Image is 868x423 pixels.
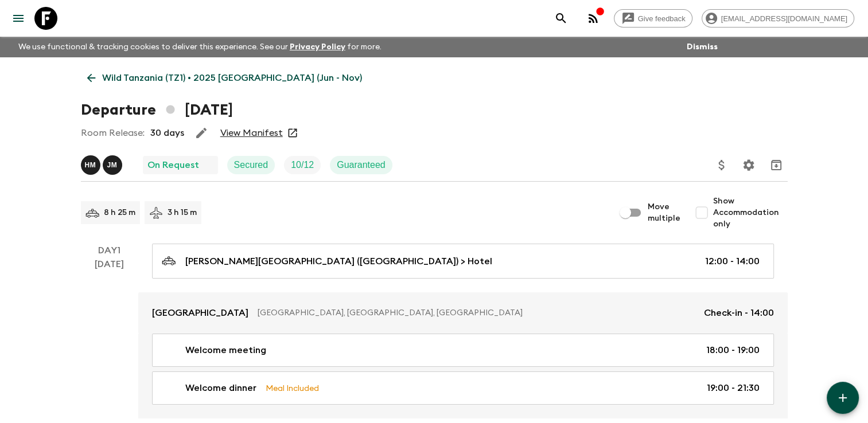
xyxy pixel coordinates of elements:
[737,154,760,177] button: Settings
[81,244,138,257] p: Day 1
[702,9,854,28] div: [EMAIL_ADDRESS][DOMAIN_NAME]
[81,99,233,122] h1: Departure [DATE]
[715,14,854,23] span: [EMAIL_ADDRESS][DOMAIN_NAME]
[765,154,788,177] button: Archive (Completed, Cancelled or Unsynced Departures only)
[684,39,721,55] button: Dismiss
[220,127,283,139] a: View Manifest
[7,7,30,30] button: menu
[81,126,145,140] p: Room Release:
[258,307,695,319] p: [GEOGRAPHIC_DATA], [GEOGRAPHIC_DATA], [GEOGRAPHIC_DATA]
[227,156,275,174] div: Secured
[706,343,760,357] p: 18:00 - 19:00
[185,381,256,395] p: Welcome dinner
[81,159,124,168] span: Halfani Mbasha, Joachim Mukungu
[632,14,692,23] span: Give feedback
[14,37,386,57] p: We use functional & tracking cookies to deliver this experience. See our for more.
[291,158,314,172] p: 10 / 12
[290,43,345,51] a: Privacy Policy
[234,158,268,172] p: Secured
[81,155,124,175] button: HMJM
[107,160,118,170] p: J M
[152,334,774,367] a: Welcome meeting18:00 - 19:00
[284,156,321,174] div: Trip Fill
[168,207,197,218] p: 3 h 15 m
[337,158,386,172] p: Guaranteed
[147,158,199,172] p: On Request
[152,371,774,405] a: Welcome dinnerMeal Included19:00 - 21:30
[185,254,492,268] p: [PERSON_NAME][GEOGRAPHIC_DATA] ([GEOGRAPHIC_DATA]) > Hotel
[104,207,135,218] p: 8 h 25 m
[138,292,788,334] a: [GEOGRAPHIC_DATA][GEOGRAPHIC_DATA], [GEOGRAPHIC_DATA], [GEOGRAPHIC_DATA]Check-in - 14:00
[713,195,788,230] span: Show Accommodation only
[614,9,692,28] a: Give feedback
[185,343,266,357] p: Welcome meeting
[152,306,248,320] p: [GEOGRAPHIC_DATA]
[710,154,733,177] button: Update Price, Early Bird Discount and Costs
[705,254,760,268] p: 12:00 - 14:00
[150,126,184,140] p: 30 days
[102,71,362,85] p: Wild Tanzania (TZ1) • 2025 [GEOGRAPHIC_DATA] (Jun - Nov)
[266,382,319,394] p: Meal Included
[704,306,774,320] p: Check-in - 14:00
[95,257,124,418] div: [DATE]
[152,244,774,279] a: [PERSON_NAME][GEOGRAPHIC_DATA] ([GEOGRAPHIC_DATA]) > Hotel12:00 - 14:00
[85,160,96,170] p: H M
[81,66,368,89] a: Wild Tanzania (TZ1) • 2025 [GEOGRAPHIC_DATA] (Jun - Nov)
[707,381,760,395] p: 19:00 - 21:30
[648,201,681,224] span: Move multiple
[550,7,573,30] button: search adventures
